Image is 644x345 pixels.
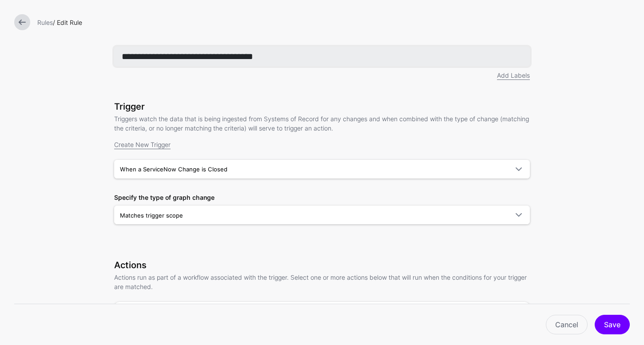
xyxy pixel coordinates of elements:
[114,101,530,112] h3: Trigger
[120,166,227,173] span: When a ServiceNow Change is Closed
[114,141,171,148] a: Create New Trigger
[120,212,183,219] span: Matches trigger scope
[114,193,215,202] label: Specify the type of graph change
[497,71,530,79] a: Add Labels
[114,273,530,291] p: Actions run as part of a workflow associated with the trigger. Select one or more actions below t...
[546,315,588,334] a: Cancel
[595,315,630,334] button: Save
[34,18,633,27] div: / Edit Rule
[114,260,530,270] h3: Actions
[37,19,53,26] a: Rules
[114,114,530,133] p: Triggers watch the data that is being ingested from Systems of Record for any changes and when co...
